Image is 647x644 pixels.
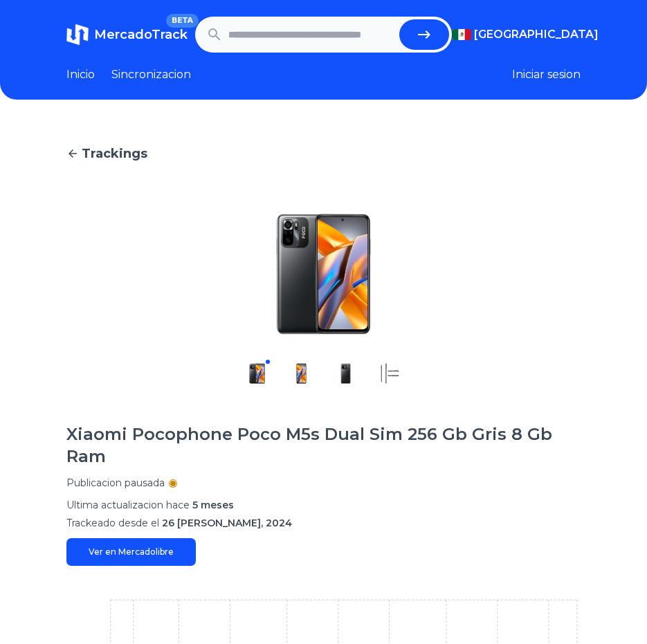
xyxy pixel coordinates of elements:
img: Xiaomi Pocophone Poco M5s Dual Sim 256 Gb Gris 8 Gb Ram [291,362,313,385]
span: Ultima actualizacion hace [66,499,190,511]
a: Trackings [66,144,581,163]
span: BETA [166,14,199,28]
h1: Xiaomi Pocophone Poco M5s Dual Sim 256 Gb Gris 8 Gb Ram [66,423,581,468]
img: Mexico [452,29,471,40]
img: Xiaomi Pocophone Poco M5s Dual Sim 256 Gb Gris 8 Gb Ram [246,362,268,385]
span: 5 meses [192,499,234,511]
p: Publicacion pausada [66,476,165,490]
span: MercadoTrack [94,27,188,42]
span: 26 [PERSON_NAME], 2024 [162,517,292,529]
img: Xiaomi Pocophone Poco M5s Dual Sim 256 Gb Gris 8 Gb Ram [335,362,357,385]
button: Iniciar sesion [512,66,581,83]
img: Xiaomi Pocophone Poco M5s Dual Sim 256 Gb Gris 8 Gb Ram [379,362,401,385]
img: Xiaomi Pocophone Poco M5s Dual Sim 256 Gb Gris 8 Gb Ram [191,208,457,340]
a: Sincronizacion [111,66,191,83]
span: [GEOGRAPHIC_DATA] [474,26,599,43]
span: Trackeado desde el [66,517,159,529]
a: MercadoTrackBETA [66,24,188,46]
span: Trackings [82,144,147,163]
img: MercadoTrack [66,24,89,46]
a: Inicio [66,66,95,83]
button: [GEOGRAPHIC_DATA] [452,26,581,43]
a: Ver en Mercadolibre [66,538,196,566]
